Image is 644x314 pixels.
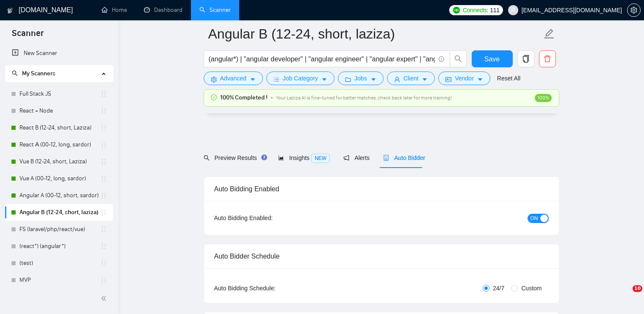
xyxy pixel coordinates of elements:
[311,154,330,163] span: NEW
[214,244,549,268] div: Auto Bidder Schedule
[19,187,100,204] a: Angular A (00-12, short, sardor)
[260,154,268,161] div: Tooltip anchor
[19,221,100,238] a: FS (laravel/php/react/vue)
[204,155,210,161] span: search
[627,7,640,14] span: setting
[387,72,435,85] button: userClientcaret-down
[5,272,113,289] li: MVP
[100,260,107,267] span: holder
[343,154,370,161] span: Alerts
[531,214,538,223] span: ON
[445,76,451,83] span: idcard
[208,23,542,44] input: Scanner name...
[100,124,107,131] span: holder
[383,154,425,161] span: Auto Bidder
[5,204,113,221] li: Angular B (12-24, short, laziza)
[539,50,556,67] button: delete
[283,74,318,83] span: Job Category
[100,158,107,165] span: holder
[214,213,326,223] div: Auto Bidding Enabled:
[19,170,100,187] a: Vue A (00-12, long, sardor)
[274,76,279,83] span: bars
[450,50,467,67] button: search
[266,72,334,85] button: barsJob Categorycaret-down
[220,74,246,83] span: Advanced
[354,74,367,83] span: Jobs
[394,76,400,83] span: user
[438,72,490,85] button: idcardVendorcaret-down
[404,74,419,83] span: Client
[278,154,330,161] span: Insights
[250,76,256,83] span: caret-down
[5,45,113,62] li: New Scanner
[209,54,435,64] input: Search Freelance Jobs...
[278,155,284,161] span: area-chart
[510,7,516,13] span: user
[22,70,55,77] span: My Scanners
[5,221,113,238] li: FS (laravel/php/react/vue)
[383,155,389,161] span: robot
[12,70,55,77] span: My Scanners
[450,55,466,63] span: search
[214,284,326,293] div: Auto Bidding Schedule:
[19,238,100,255] a: (react*) (angular*)
[5,255,113,272] li: (test)
[12,70,18,76] span: search
[5,153,113,170] li: Vue B (12-24, short, Laziza)
[5,85,113,102] li: Full Stack JS
[472,50,513,67] button: Save
[19,204,100,221] a: Angular B (12-24, short, laziza)
[497,74,520,83] a: Reset All
[321,76,327,83] span: caret-down
[100,226,107,233] span: holder
[144,6,182,14] a: dashboardDashboard
[101,294,109,303] span: double-left
[100,277,107,284] span: holder
[370,76,376,83] span: caret-down
[5,119,113,136] li: React B (12-24, short, Laziza)
[345,76,351,83] span: folder
[100,175,107,182] span: holder
[19,136,100,153] a: React А (00-12, long, sardor)
[100,243,107,250] span: holder
[5,170,113,187] li: Vue A (00-12, long, sardor)
[517,50,534,67] button: copy
[5,238,113,255] li: (react*) (angular*)
[5,187,113,204] li: Angular A (00-12, short, sardor)
[100,209,107,216] span: holder
[338,72,384,85] button: folderJobscaret-down
[19,255,100,272] a: (test)
[439,56,444,62] span: info-circle
[5,136,113,153] li: React А (00-12, long, sardor)
[343,155,349,161] span: notification
[463,6,488,15] span: Connects:
[220,93,268,102] span: 100% Completed !
[214,177,549,201] div: Auto Bidding Enabled
[539,55,556,63] span: delete
[477,76,483,83] span: caret-down
[5,102,113,119] li: React + Node
[204,154,265,161] span: Preview Results
[211,94,217,100] span: check-circle
[19,272,100,289] a: MVP
[100,91,107,97] span: holder
[627,7,641,14] a: setting
[276,95,452,101] span: Your Laziza AI is fine-tuned for better matches, check back later for more training!
[100,107,107,114] span: holder
[535,94,552,102] span: 100%
[518,55,534,63] span: copy
[19,153,100,170] a: Vue B (12-24, short, Laziza)
[455,74,473,83] span: Vendor
[19,119,100,136] a: React B (12-24, short, Laziza)
[12,45,106,62] a: New Scanner
[100,192,107,199] span: holder
[211,76,217,83] span: setting
[102,6,127,14] a: homeHome
[484,54,500,64] span: Save
[627,3,641,17] button: setting
[544,28,555,39] span: edit
[518,284,545,293] span: Custom
[615,285,636,306] iframe: Intercom live chat
[490,6,499,15] span: 111
[199,6,231,14] a: searchScanner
